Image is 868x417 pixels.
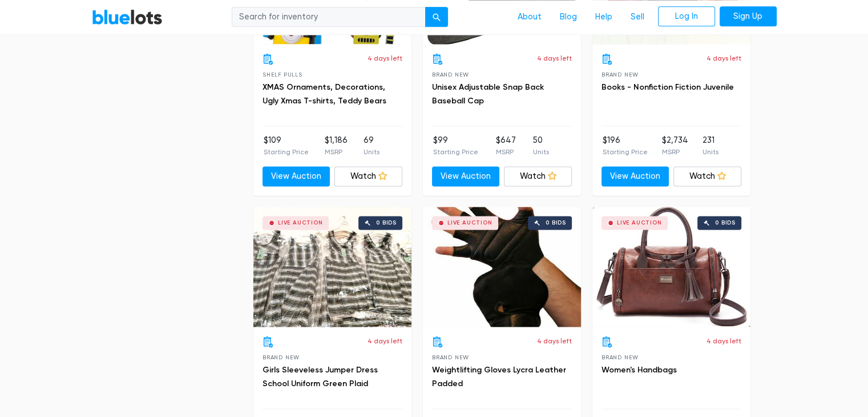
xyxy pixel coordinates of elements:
[706,53,741,63] p: 4 days left
[264,134,309,157] li: $109
[263,166,330,187] a: View Auction
[432,71,469,78] span: Brand New
[658,6,715,27] a: Log In
[92,9,163,25] a: BlueLots
[601,82,734,92] a: Books - Nonfiction Fiction Juvenile
[601,166,669,187] a: View Auction
[368,53,402,63] p: 4 days left
[376,220,397,226] div: 0 bids
[495,134,515,157] li: $647
[325,134,348,157] li: $1,186
[621,6,653,28] a: Sell
[703,147,718,157] p: Units
[432,166,500,187] a: View Auction
[334,166,402,187] a: Watch
[601,71,639,78] span: Brand New
[706,336,741,346] p: 4 days left
[603,147,648,157] p: Starting Price
[364,134,380,157] li: 69
[432,365,566,388] a: Weightlifting Gloves Lycra Leather Padded
[720,6,777,27] a: Sign Up
[508,6,551,28] a: About
[263,82,386,106] a: XMAS Ornaments, Decorations, Ugly Xmas T-shirts, Teddy Bears
[447,220,492,226] div: Live Auction
[433,147,478,157] p: Starting Price
[368,336,402,346] p: 4 days left
[537,336,572,346] p: 4 days left
[533,134,549,157] li: 50
[601,354,639,360] span: Brand New
[263,354,300,360] span: Brand New
[586,6,621,28] a: Help
[432,82,544,106] a: Unisex Adjustable Snap Back Baseball Cap
[537,53,572,63] p: 4 days left
[364,147,380,157] p: Units
[253,207,411,327] a: Live Auction 0 bids
[433,134,478,157] li: $99
[432,354,469,360] span: Brand New
[325,147,348,157] p: MSRP
[715,220,736,226] div: 0 bids
[592,207,750,327] a: Live Auction 0 bids
[533,147,549,157] p: Units
[551,6,586,28] a: Blog
[703,134,718,157] li: 231
[617,220,662,226] div: Live Auction
[264,147,309,157] p: Starting Price
[263,71,302,78] span: Shelf Pulls
[673,166,741,187] a: Watch
[423,207,581,327] a: Live Auction 0 bids
[278,220,323,226] div: Live Auction
[662,147,688,157] p: MSRP
[263,365,378,388] a: Girls Sleeveless Jumper Dress School Uniform Green Plaid
[662,134,688,157] li: $2,734
[232,7,426,27] input: Search for inventory
[603,134,648,157] li: $196
[504,166,572,187] a: Watch
[495,147,515,157] p: MSRP
[601,365,677,375] a: Women's Handbags
[546,220,566,226] div: 0 bids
